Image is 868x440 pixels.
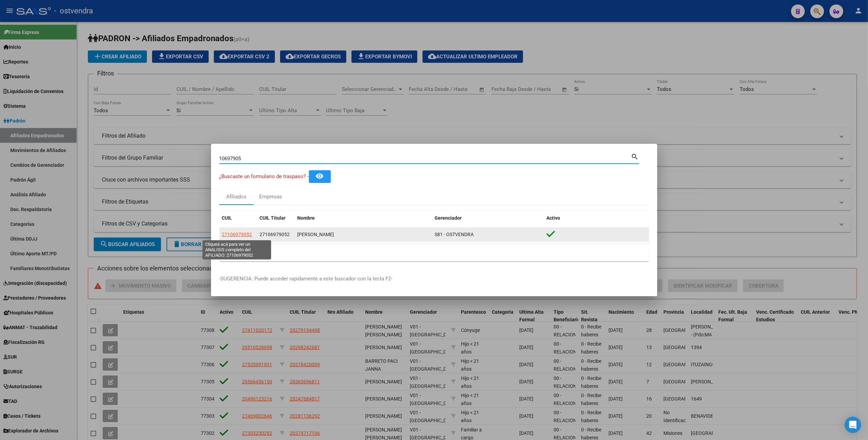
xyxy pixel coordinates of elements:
datatable-header-cell: CUIL [219,211,257,225]
div: 1 total [219,244,649,261]
mat-icon: remove_red_eye [316,172,324,180]
span: Activo [547,215,560,221]
datatable-header-cell: Gerenciador [432,211,544,225]
span: S81 - OSTVENDRA [435,232,474,237]
datatable-header-cell: CUIL Titular [257,211,295,225]
span: Nombre [298,215,315,221]
span: 27106979052 [260,232,290,237]
div: Open Intercom Messenger [845,417,861,433]
span: 27106979052 [222,232,252,237]
div: [PERSON_NAME] [298,231,429,239]
datatable-header-cell: Nombre [295,211,432,225]
mat-icon: search [631,152,639,160]
span: CUIL Titular [260,215,286,221]
span: Gerenciador [435,215,462,221]
span: CUIL [222,215,232,221]
span: ¿Buscaste un formulario de traspaso? - [219,173,309,180]
datatable-header-cell: Activo [544,211,649,225]
p: -SUGERENCIA: Puede acceder rapidamente a este buscador con la tecla F2- [219,275,649,283]
div: Afiliados [226,193,246,201]
div: Empresas [259,193,282,201]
